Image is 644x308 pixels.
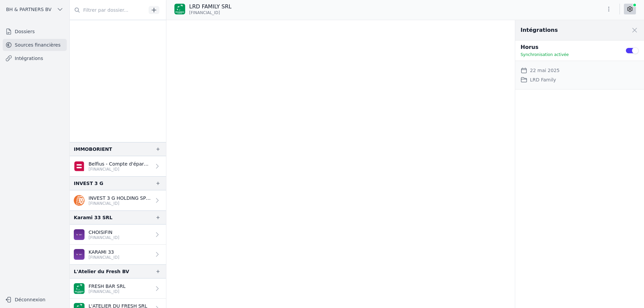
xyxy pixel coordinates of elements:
[74,267,129,275] div: L'Atelier du Fresh BV
[530,76,556,84] dd: LRD Family
[74,283,85,294] img: BNP_BE_BUSINESS_GEBABEBB.png
[70,279,166,299] a: FRESH BAR SRL [FINANCIAL_ID]
[89,289,125,294] p: [FINANCIAL_ID]
[74,249,85,260] img: BEOBANK_CTBKBEBX.png
[70,225,166,245] a: CHOISIFIN [FINANCIAL_ID]
[70,4,146,16] input: Filtrer par dossier...
[3,52,67,64] a: Intégrations
[3,39,67,51] a: Sources financières
[89,201,151,206] p: [FINANCIAL_ID]
[3,294,67,305] button: Déconnexion
[70,190,166,210] a: INVEST 3 G HOLDING SPRL [FINANCIAL_ID]
[89,167,151,172] p: [FINANCIAL_ID]
[189,3,231,11] p: LRD FAMILY SRL
[74,195,85,206] img: ing.png
[530,66,559,74] dd: 22 mai 2025
[74,179,103,187] div: INVEST 3 G
[89,255,119,260] p: [FINANCIAL_ID]
[89,195,151,201] p: INVEST 3 G HOLDING SPRL
[70,156,166,176] a: Belfius - Compte d'épargne [FINANCIAL_ID]
[74,145,112,153] div: IMMOBORIENT
[521,52,569,57] span: Synchronisation activée
[3,4,67,15] button: BH & PARTNERS BV
[189,10,220,15] span: [FINANCIAL_ID]
[174,4,185,14] img: BNP_BE_BUSINESS_GEBABEBB.png
[74,213,112,222] div: Karami 33 SRL
[74,229,85,240] img: BEOBANK_CTBKBEBX.png
[89,161,151,167] p: Belfius - Compte d'épargne
[70,20,166,142] occluded-content: And 3 items before
[89,283,125,290] p: FRESH BAR SRL
[89,229,119,236] p: CHOISIFIN
[70,245,166,264] a: KARAMI 33 [FINANCIAL_ID]
[74,161,85,172] img: belfius.png
[89,235,119,240] p: [FINANCIAL_ID]
[6,6,51,13] span: BH & PARTNERS BV
[521,26,558,34] h2: Intégrations
[89,249,119,255] p: KARAMI 33
[521,43,617,51] p: Horus
[3,25,67,38] a: Dossiers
